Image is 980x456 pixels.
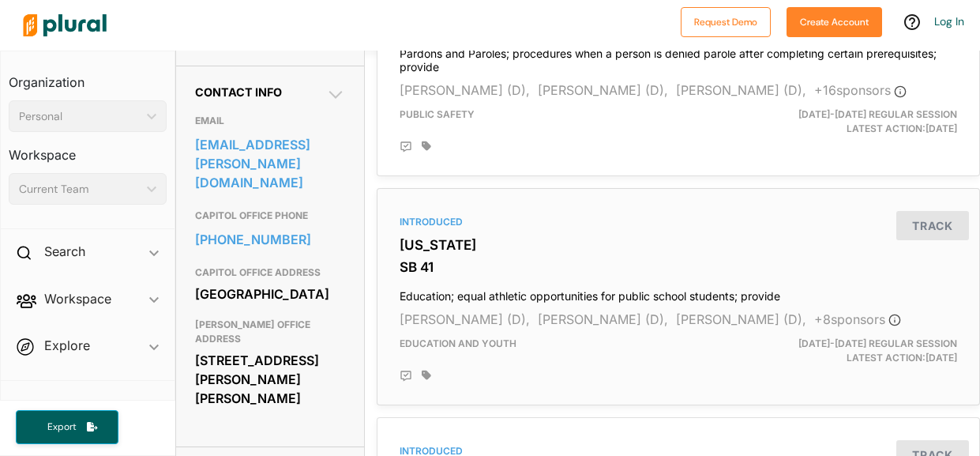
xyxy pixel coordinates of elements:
[681,13,771,29] a: Request Demo
[195,133,345,194] a: [EMAIL_ADDRESS][PERSON_NAME][DOMAIN_NAME]
[400,40,957,74] h4: Pardons and Paroles; procedures when a person is denied parole after completing certain prerequis...
[775,107,969,136] div: Latest Action: [DATE]
[195,85,282,99] span: Contact Info
[814,82,907,98] span: + 16 sponsor s
[9,59,167,94] h3: Organization
[19,108,141,125] div: Personal
[934,14,964,28] a: Log In
[400,311,530,327] span: [PERSON_NAME] (D),
[422,370,431,381] div: Add tags
[422,141,431,152] div: Add tags
[538,311,668,327] span: [PERSON_NAME] (D),
[798,108,957,120] span: [DATE]-[DATE] Regular Session
[400,259,957,275] h3: SB 41
[787,13,882,29] a: Create Account
[400,141,412,153] div: Add Position Statement
[195,206,345,225] h3: CAPITOL OFFICE PHONE
[44,243,85,260] h2: Search
[400,237,957,253] h3: [US_STATE]
[195,228,345,251] a: [PHONE_NUMBER]
[195,111,345,130] h3: EMAIL
[195,282,345,306] div: [GEOGRAPHIC_DATA]
[400,82,530,98] span: [PERSON_NAME] (D),
[787,7,882,37] button: Create Account
[775,337,969,365] div: Latest Action: [DATE]
[36,420,87,434] span: Export
[400,370,412,383] div: Add Position Statement
[16,410,118,444] button: Export
[400,282,957,303] h4: Education; equal athletic opportunities for public school students; provide
[896,211,969,240] button: Track
[676,311,806,327] span: [PERSON_NAME] (D),
[400,337,516,349] span: Education and Youth
[400,215,957,229] div: Introduced
[9,132,167,167] h3: Workspace
[195,263,345,282] h3: CAPITOL OFFICE ADDRESS
[400,108,475,120] span: Public Safety
[676,82,806,98] span: [PERSON_NAME] (D),
[814,311,901,327] span: + 8 sponsor s
[19,181,141,198] div: Current Team
[681,7,771,37] button: Request Demo
[195,349,345,410] div: [STREET_ADDRESS][PERSON_NAME][PERSON_NAME]
[195,315,345,349] h3: [PERSON_NAME] OFFICE ADDRESS
[538,82,668,98] span: [PERSON_NAME] (D),
[798,337,957,349] span: [DATE]-[DATE] Regular Session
